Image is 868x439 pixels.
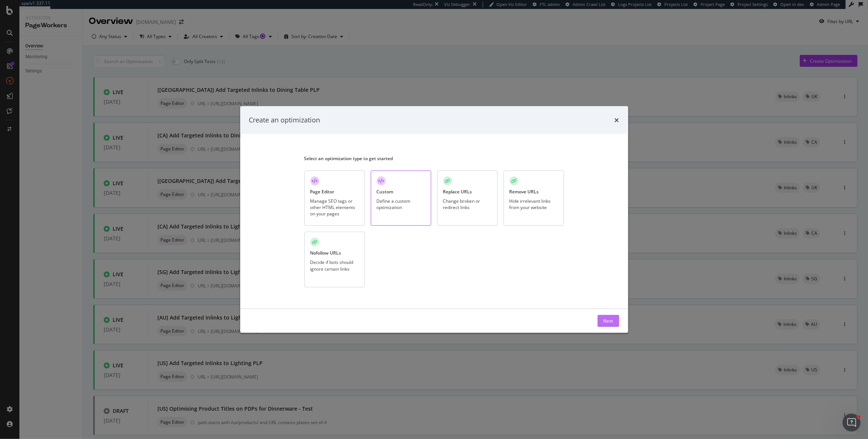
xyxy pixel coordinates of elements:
div: Define a custom optimization [377,197,425,210]
div: Decide if bots should ignore certain links [310,259,359,272]
div: Next [604,318,613,324]
div: Change broken or redirect links [443,197,492,210]
div: modal [240,106,628,333]
div: Custom [377,188,394,194]
div: Create an optimization [249,115,320,125]
div: Page Editor [310,188,335,194]
button: Next [598,315,619,327]
div: Select an optimization type to get started [304,155,564,161]
div: Hide irrelevant links from your website [510,197,558,210]
div: Replace URLs [443,188,472,194]
div: times [615,115,619,125]
div: Manage SEO tags or other HTML elements on your pages [310,197,359,217]
div: Nofollow URLs [310,250,341,256]
iframe: Intercom live chat [843,414,861,432]
div: Remove URLs [510,188,539,194]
